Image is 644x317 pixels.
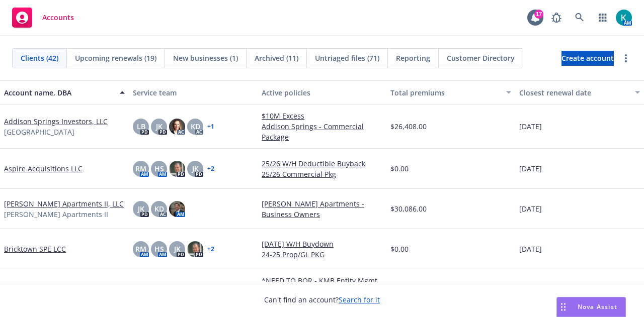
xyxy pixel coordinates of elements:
[262,169,382,179] a: 25/26 Commercial Pkg
[339,295,380,304] a: Search for it
[620,52,632,64] a: more
[519,203,542,214] span: [DATE]
[593,8,613,28] a: Switch app
[4,209,108,220] span: [PERSON_NAME] Apartments II
[561,51,614,66] a: Create account
[578,302,617,311] span: Nova Assist
[447,53,515,63] span: Customer Directory
[534,10,543,19] div: 17
[4,198,124,209] a: [PERSON_NAME] Apartments II, LLC
[262,111,382,121] a: $10M Excess
[390,87,500,98] div: Total premiums
[570,8,590,28] a: Search
[557,297,570,316] div: Drag to move
[191,121,200,132] span: KD
[390,163,409,174] span: $0.00
[135,163,146,174] span: RM
[156,121,163,132] span: JK
[4,116,108,127] a: Addison Springs Investors, LLC
[154,163,164,174] span: HS
[386,80,515,104] button: Total premiums
[556,297,626,317] button: Nova Assist
[616,10,632,26] img: photo
[262,198,382,220] a: [PERSON_NAME] Apartments - Business Owners
[561,49,614,68] span: Create account
[519,121,542,132] span: [DATE]
[262,275,382,296] a: *NEED TO BOR - KMB Entity Mgmt., LLC
[515,80,644,104] button: Closest renewal date
[519,163,542,174] span: [DATE]
[154,244,164,254] span: HS
[258,80,386,104] button: Active policies
[21,53,58,63] span: Clients (42)
[262,239,382,249] a: [DATE] W/H Buydown
[169,119,185,135] img: photo
[154,203,164,214] span: KD
[138,203,144,214] span: JK
[396,53,430,63] span: Reporting
[192,163,199,174] span: JK
[315,53,379,63] span: Untriaged files (71)
[42,14,74,22] span: Accounts
[519,87,629,98] div: Closest renewal date
[255,53,298,63] span: Archived (11)
[390,244,409,254] span: $0.00
[207,124,214,130] a: + 1
[173,53,238,63] span: New businesses (1)
[169,161,185,177] img: photo
[207,166,214,172] a: + 2
[169,201,185,217] img: photo
[75,53,156,63] span: Upcoming renewals (19)
[4,163,83,174] a: Aspire Acquisitions LLC
[546,8,567,28] a: Report a Bug
[129,80,258,104] button: Service team
[262,158,382,169] a: 25/26 W/H Deductible Buyback
[262,249,382,260] a: 24-25 Prop/GL PKG
[4,127,74,137] span: [GEOGRAPHIC_DATA]
[262,121,382,142] a: Addison Springs - Commercial Package
[133,87,254,98] div: Service team
[4,244,66,254] a: Bricktown SPE LCC
[137,121,145,132] span: LB
[207,246,214,252] a: + 2
[8,4,78,32] a: Accounts
[174,244,181,254] span: JK
[187,241,203,257] img: photo
[390,121,427,132] span: $26,408.00
[519,244,542,254] span: [DATE]
[4,87,114,98] div: Account name, DBA
[135,244,146,254] span: RM
[390,203,427,214] span: $30,086.00
[262,87,382,98] div: Active policies
[264,294,380,305] span: Can't find an account?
